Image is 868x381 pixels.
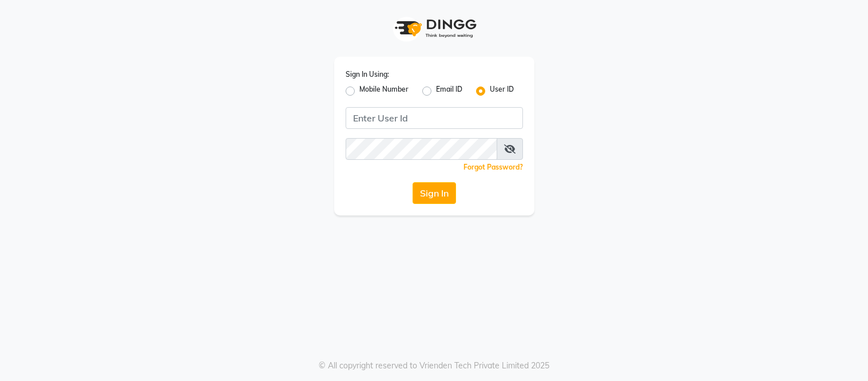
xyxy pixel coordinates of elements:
img: logo1.svg [389,11,480,45]
input: Username [346,138,497,160]
label: Mobile Number [359,84,409,98]
label: Sign In Using: [346,69,389,80]
button: Sign In [413,182,456,204]
label: User ID [490,84,514,98]
a: Forgot Password? [463,163,523,171]
input: Username [346,107,523,129]
label: Email ID [436,84,462,98]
